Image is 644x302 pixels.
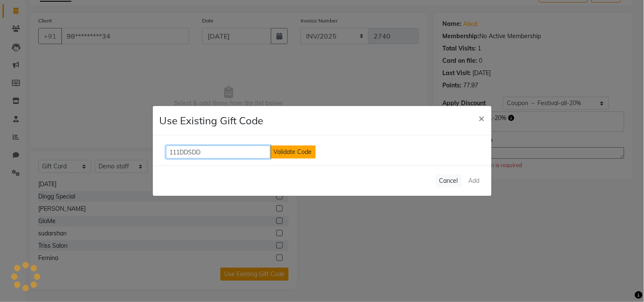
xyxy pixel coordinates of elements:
[472,106,492,130] button: Close
[479,112,485,124] span: ×
[160,113,264,128] h4: Use Existing Gift Code
[166,145,270,159] input: Enter Gift Code
[270,145,316,159] button: Validate Code
[436,174,462,187] button: Cancel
